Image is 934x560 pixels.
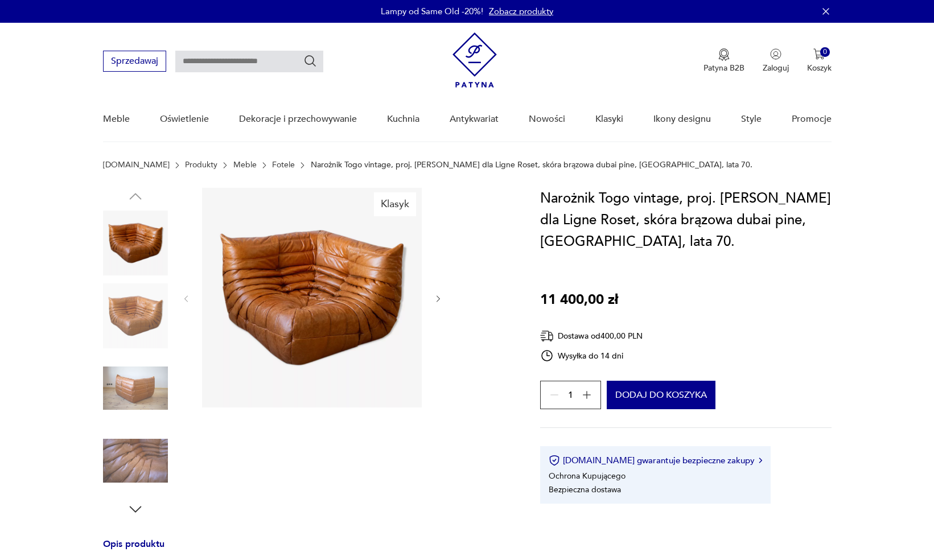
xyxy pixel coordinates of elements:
[202,188,422,407] img: Zdjęcie produktu Narożnik Togo vintage, proj. M. Ducaroy dla Ligne Roset, skóra brązowa dubai pin...
[272,160,295,170] a: Fotele
[759,458,762,463] img: Ikona strzałki w prawo
[311,160,752,170] p: Narożnik Togo vintage, proj. [PERSON_NAME] dla Ligne Roset, skóra brązowa dubai pine, [GEOGRAPHIC...
[239,97,357,141] a: Dekoracje i przechowywanie
[813,48,825,60] img: Ikona koszyka
[540,349,643,363] div: Wysyłka do 14 dni
[103,283,168,348] img: Zdjęcie produktu Narożnik Togo vintage, proj. M. Ducaroy dla Ligne Roset, skóra brązowa dubai pin...
[103,97,130,141] a: Meble
[540,188,832,253] h1: Narożnik Togo vintage, proj. [PERSON_NAME] dla Ligne Roset, skóra brązowa dubai pine, [GEOGRAPHIC...
[540,329,554,343] img: Ikona dostawy
[807,48,832,73] button: 0Koszyk
[703,48,744,73] a: Ikona medaluPatyna B2B
[489,6,553,17] a: Zobacz produkty
[103,541,513,559] h3: Opis produktu
[718,48,730,61] img: Ikona medalu
[763,63,789,73] p: Zaloguj
[381,6,483,17] p: Lampy od Same Old -20%!
[807,63,832,73] p: Koszyk
[549,455,762,466] button: [DOMAIN_NAME] gwarantuje bezpieczne zakupy
[741,97,762,141] a: Style
[770,48,781,60] img: Ikonka użytkownika
[185,160,217,170] a: Produkty
[763,48,789,73] button: Zaloguj
[374,192,416,216] div: Klasyk
[103,58,166,66] a: Sprzedawaj
[703,63,744,73] p: Patyna B2B
[540,329,643,343] div: Dostawa od 400,00 PLN
[103,429,168,493] img: Zdjęcie produktu Narożnik Togo vintage, proj. M. Ducaroy dla Ligne Roset, skóra brązowa dubai pin...
[549,484,621,495] li: Bezpieczna dostawa
[160,97,209,141] a: Oświetlenie
[540,289,618,311] p: 11 400,00 zł
[703,48,744,73] button: Patyna B2B
[303,54,317,68] button: Szukaj
[103,160,170,170] a: [DOMAIN_NAME]
[792,97,832,141] a: Promocje
[607,381,715,409] button: Dodaj do koszyka
[387,97,419,141] a: Kuchnia
[529,97,565,141] a: Nowości
[568,392,573,399] span: 1
[450,97,499,141] a: Antykwariat
[653,97,711,141] a: Ikony designu
[233,160,257,170] a: Meble
[103,211,168,275] img: Zdjęcie produktu Narożnik Togo vintage, proj. M. Ducaroy dla Ligne Roset, skóra brązowa dubai pin...
[549,471,626,481] li: Ochrona Kupującego
[103,356,168,421] img: Zdjęcie produktu Narożnik Togo vintage, proj. M. Ducaroy dla Ligne Roset, skóra brązowa dubai pin...
[820,47,830,57] div: 0
[549,455,560,466] img: Ikona certyfikatu
[103,51,166,72] button: Sprzedawaj
[452,32,497,88] img: Patyna - sklep z meblami i dekoracjami vintage
[595,97,623,141] a: Klasyki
